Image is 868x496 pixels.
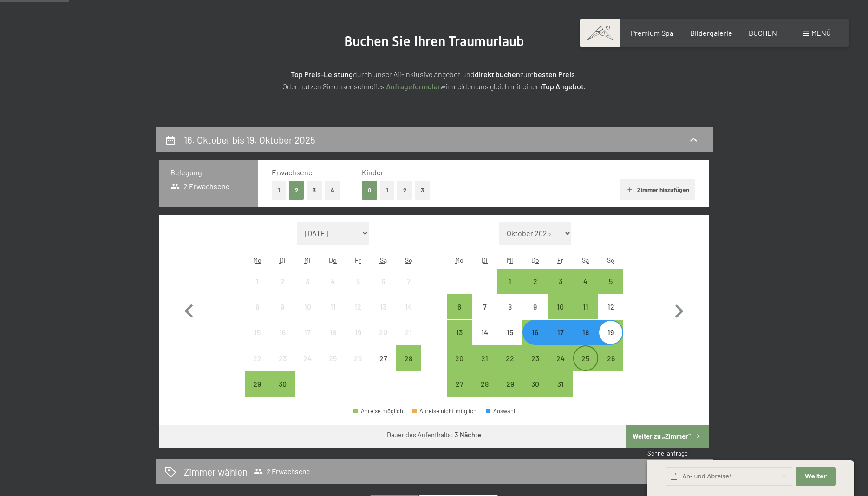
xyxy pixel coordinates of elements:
[320,269,346,294] div: Anreise nicht möglich
[289,181,304,200] button: 2
[280,256,286,264] abbr: Dienstag
[486,408,516,414] div: Auswahl
[372,303,395,326] div: 13
[371,345,396,370] div: Anreise nicht möglich
[295,269,320,294] div: Wed Sep 03 2025
[295,320,320,345] div: Anreise nicht möglich
[473,380,496,403] div: 28
[811,28,831,37] span: Menü
[372,355,395,378] div: 27
[497,345,522,370] div: Wed Oct 22 2025
[296,355,319,378] div: 24
[647,450,688,457] span: Schnellanfrage
[557,256,563,264] abbr: Freitag
[246,329,269,352] div: 15
[371,294,396,319] div: Sat Sep 13 2025
[346,278,370,301] div: 5
[599,329,622,352] div: 19
[270,345,295,370] div: Anreise nicht möglich
[272,168,313,177] span: Erwachsene
[270,371,295,397] div: Tue Sep 30 2025
[482,256,488,264] abbr: Dienstag
[295,345,320,370] div: Wed Sep 24 2025
[295,320,320,345] div: Wed Sep 17 2025
[254,467,310,476] span: 2 Erwachsene
[296,278,319,301] div: 3
[620,179,695,200] button: Zimmer hinzufügen
[396,269,421,294] div: Anreise nicht möglich
[405,256,412,264] abbr: Sonntag
[690,28,732,37] span: Bildergalerie
[362,168,384,177] span: Kinder
[473,303,496,326] div: 7
[473,329,496,352] div: 14
[548,371,573,397] div: Fri Oct 31 2025
[548,294,573,319] div: Fri Oct 10 2025
[498,329,522,352] div: 15
[320,345,346,370] div: Anreise nicht möglich
[245,345,270,370] div: Anreise nicht möglich
[325,181,340,200] button: 4
[246,303,269,326] div: 8
[447,320,472,345] div: Mon Oct 13 2025
[472,294,497,319] div: Tue Oct 07 2025
[631,28,673,37] span: Premium Spa
[542,82,586,91] strong: Top Angebot.
[598,345,623,370] div: Anreise möglich
[573,269,598,294] div: Anreise möglich
[184,465,248,478] h2: Zimmer wählen
[548,320,573,345] div: Fri Oct 17 2025
[573,320,598,345] div: Sat Oct 18 2025
[346,355,370,378] div: 26
[472,371,497,397] div: Anreise möglich
[447,345,472,370] div: Mon Oct 20 2025
[475,70,520,79] strong: direkt buchen
[353,408,403,414] div: Anreise möglich
[548,371,573,397] div: Anreise möglich
[548,278,572,301] div: 3
[245,269,270,294] div: Anreise nicht möglich
[295,294,320,319] div: Anreise nicht möglich
[626,425,709,448] button: Weiter zu „Zimmer“
[184,134,315,145] h2: 16. Oktober bis 19. Oktober 2025
[355,256,361,264] abbr: Freitag
[270,320,295,345] div: Tue Sep 16 2025
[397,355,420,378] div: 28
[497,269,522,294] div: Wed Oct 01 2025
[498,303,522,326] div: 8
[245,269,270,294] div: Mon Sep 01 2025
[346,345,371,370] div: Anreise nicht möglich
[522,345,548,370] div: Anreise möglich
[270,320,295,345] div: Anreise nicht möglich
[574,329,597,352] div: 18
[472,371,497,397] div: Tue Oct 28 2025
[245,294,270,319] div: Mon Sep 08 2025
[346,294,371,319] div: Fri Sep 12 2025
[270,269,295,294] div: Tue Sep 02 2025
[497,294,522,319] div: Anreise nicht möglich
[523,380,547,403] div: 30
[396,320,421,345] div: Anreise nicht möglich
[497,269,522,294] div: Anreise möglich
[472,345,497,370] div: Anreise möglich
[387,430,481,440] div: Dauer des Aufenthalts:
[245,320,270,345] div: Anreise nicht möglich
[522,371,548,397] div: Thu Oct 30 2025
[522,345,548,370] div: Thu Oct 23 2025
[796,467,835,486] button: Weiter
[346,329,370,352] div: 19
[176,222,202,397] button: Vorheriger Monat
[396,294,421,319] div: Anreise nicht möglich
[598,320,623,345] div: Sun Oct 19 2025
[246,355,269,378] div: 22
[245,294,270,319] div: Anreise nicht möglich
[599,355,622,378] div: 26
[598,269,623,294] div: Sun Oct 05 2025
[396,345,421,370] div: Sun Sep 28 2025
[497,294,522,319] div: Wed Oct 08 2025
[271,329,294,352] div: 16
[534,70,575,79] strong: besten Preis
[271,380,294,403] div: 30
[523,355,547,378] div: 23
[574,278,597,301] div: 4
